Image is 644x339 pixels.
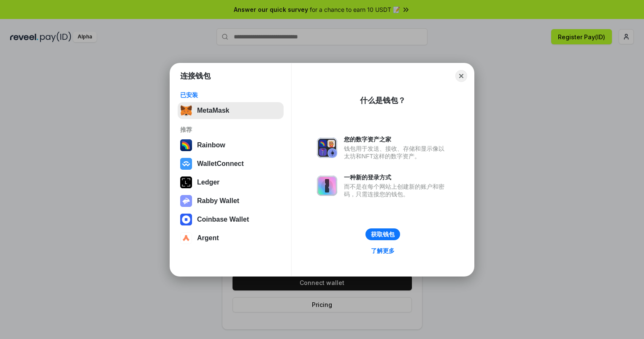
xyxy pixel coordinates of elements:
div: WalletConnect [197,160,244,168]
div: Rabby Wallet [197,197,239,205]
div: 已安装 [180,91,281,99]
div: 获取钱包 [371,231,395,238]
button: Coinbase Wallet [178,211,284,228]
h1: 连接钱包 [180,71,211,81]
img: svg+xml,%3Csvg%20xmlns%3D%22http%3A%2F%2Fwww.w3.org%2F2000%2Fsvg%22%20width%3D%2228%22%20height%3... [180,176,192,188]
button: Rabby Wallet [178,193,284,209]
div: 推荐 [180,126,281,133]
img: svg+xml,%3Csvg%20xmlns%3D%22http%3A%2F%2Fwww.w3.org%2F2000%2Fsvg%22%20fill%3D%22none%22%20viewBox... [317,176,337,196]
div: 您的数字资产之家 [344,136,449,143]
div: Argent [197,234,219,242]
a: 了解更多 [366,245,400,256]
button: Ledger [178,174,284,191]
div: 什么是钱包？ [360,95,406,106]
div: 而不是在每个网站上创建新的账户和密码，只需连接您的钱包。 [344,183,449,198]
div: 钱包用于发送、接收、存储和显示像以太坊和NFT这样的数字资产。 [344,145,449,160]
div: MetaMask [197,107,229,114]
img: svg+xml,%3Csvg%20xmlns%3D%22http%3A%2F%2Fwww.w3.org%2F2000%2Fsvg%22%20fill%3D%22none%22%20viewBox... [317,138,337,158]
img: svg+xml,%3Csvg%20xmlns%3D%22http%3A%2F%2Fwww.w3.org%2F2000%2Fsvg%22%20fill%3D%22none%22%20viewBox... [180,195,192,207]
button: Rainbow [178,137,284,154]
img: svg+xml,%3Csvg%20fill%3D%22none%22%20height%3D%2233%22%20viewBox%3D%220%200%2035%2033%22%20width%... [180,105,192,117]
button: 获取钱包 [365,228,400,240]
img: svg+xml,%3Csvg%20width%3D%2228%22%20height%3D%2228%22%20viewBox%3D%220%200%2028%2028%22%20fill%3D... [180,214,192,225]
div: Ledger [197,179,219,186]
div: Rainbow [197,141,225,149]
div: Coinbase Wallet [197,216,249,223]
div: 了解更多 [371,247,395,255]
img: svg+xml,%3Csvg%20width%3D%22120%22%20height%3D%22120%22%20viewBox%3D%220%200%20120%20120%22%20fil... [180,139,192,151]
img: svg+xml,%3Csvg%20width%3D%2228%22%20height%3D%2228%22%20viewBox%3D%220%200%2028%2028%22%20fill%3D... [180,232,192,244]
img: svg+xml,%3Csvg%20width%3D%2228%22%20height%3D%2228%22%20viewBox%3D%220%200%2028%2028%22%20fill%3D... [180,158,192,170]
button: MetaMask [178,102,284,119]
button: Close [455,70,467,82]
button: Argent [178,230,284,247]
button: WalletConnect [178,155,284,172]
div: 一种新的登录方式 [344,174,449,181]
